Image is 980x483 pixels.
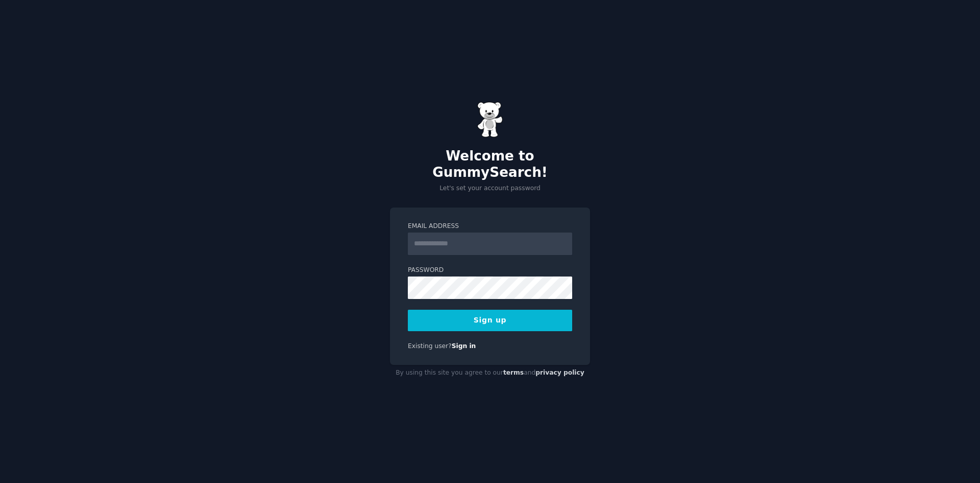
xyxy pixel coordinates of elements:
button: Sign up [408,310,572,331]
label: Email Address [408,222,572,231]
span: Existing user? [408,342,452,350]
h2: Welcome to GummySearch! [390,148,590,180]
p: Let's set your account password [390,184,590,193]
a: terms [503,369,524,376]
label: Password [408,266,572,275]
img: Gummy Bear [477,102,503,137]
a: Sign in [452,342,476,350]
div: By using this site you agree to our and [390,365,590,381]
a: privacy policy [535,369,584,376]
